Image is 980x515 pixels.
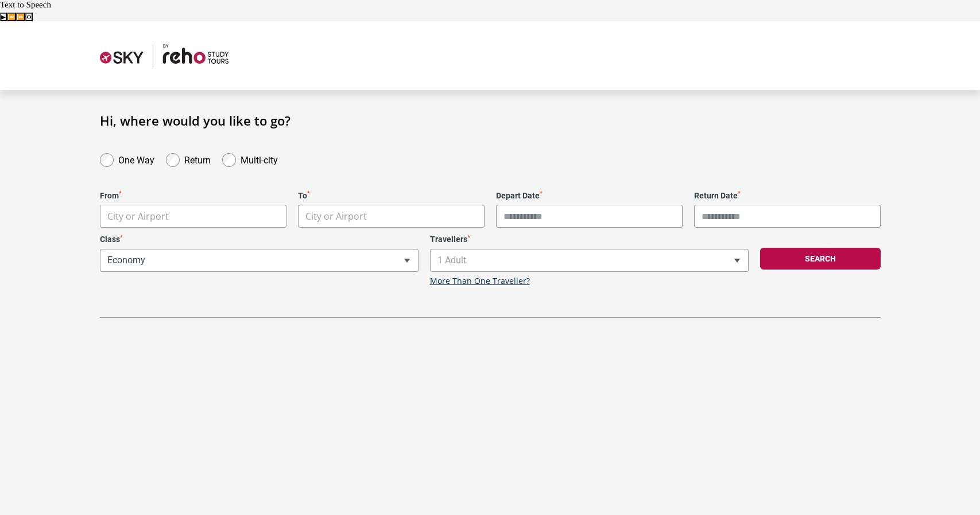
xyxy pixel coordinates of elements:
label: Class [100,235,419,244]
button: Search [760,248,881,270]
label: From [100,191,286,201]
label: Travellers [430,235,749,244]
button: Settings [25,13,33,21]
span: Economy [100,249,418,271]
label: Return Date [694,191,881,201]
span: City or Airport [305,210,367,223]
button: Forward [16,13,25,21]
label: Return [184,152,211,166]
span: 1 Adult [431,249,748,271]
a: More Than One Traveller? [430,276,530,286]
span: 1 Adult [430,249,749,272]
span: Economy [100,249,419,272]
label: One Way [118,152,154,166]
label: Depart Date [496,191,683,201]
label: To [298,191,485,201]
span: City or Airport [299,205,484,228]
button: Previous [7,13,16,21]
label: Multi-city [241,152,278,166]
h1: Hi, where would you like to go? [100,113,881,128]
span: City or Airport [298,205,485,228]
span: City or Airport [100,205,286,228]
span: City or Airport [100,205,286,228]
span: City or Airport [107,210,169,223]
